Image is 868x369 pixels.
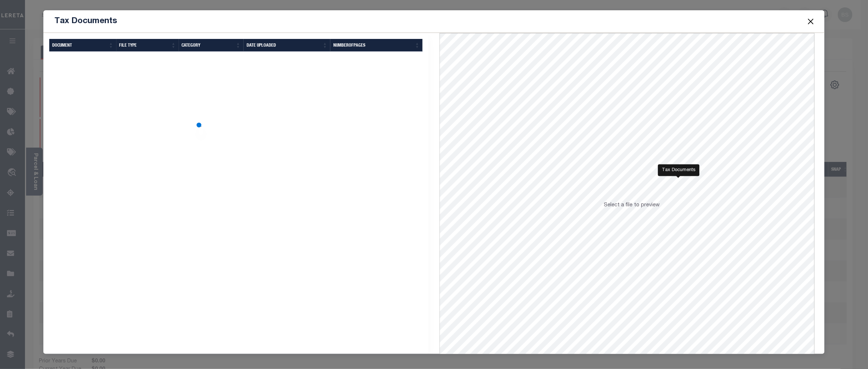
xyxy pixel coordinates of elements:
[179,39,244,52] th: CATEGORY
[116,39,179,52] th: FILE TYPE
[658,164,700,176] div: Tax Documents
[49,39,116,52] th: DOCUMENT
[244,39,330,52] th: Date Uploaded
[330,39,423,52] th: NumberOfPages
[604,203,660,208] span: Select a file to preview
